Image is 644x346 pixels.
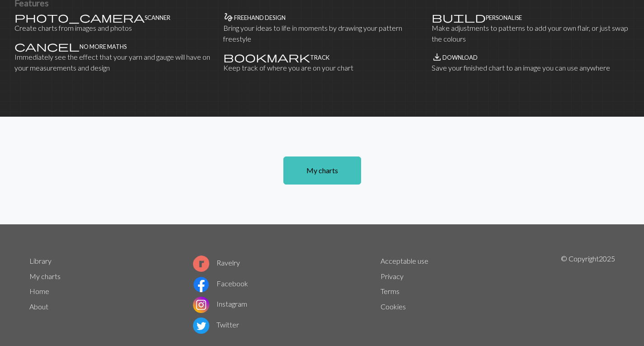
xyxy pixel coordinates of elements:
a: Cookies [381,302,406,311]
img: Instagram logo [193,297,209,313]
a: Terms [381,287,400,295]
p: Keep track of where you are on your chart [223,62,421,73]
span: cancel [14,40,80,52]
h4: Download [442,54,478,61]
p: © Copyright 2025 [561,253,615,336]
a: My charts [283,156,361,185]
p: Bring your ideas to life in moments by drawing your pattern freestyle [223,23,421,44]
a: About [29,302,48,311]
p: Save your finished chart to an image you can use anywhere [432,62,630,73]
h4: Scanner [145,14,170,21]
span: photo_camera [14,11,145,24]
img: Facebook logo [193,276,209,293]
span: build [432,11,486,24]
a: Instagram [193,299,247,308]
h4: Track [310,54,329,61]
a: Acceptable use [381,256,428,265]
p: Immediately see the effect that your yarn and gauge will have on your measurements and design [14,52,212,73]
p: Make adjustments to patterns to add your own flair, or just swap the colours [432,23,630,44]
a: Privacy [381,272,404,280]
a: Ravelry [193,258,240,267]
h4: No more maths [80,43,127,50]
a: My charts [29,272,61,280]
span: bookmark [223,51,310,63]
img: Twitter logo [193,318,209,334]
h4: Freehand design [234,14,286,21]
p: Create charts from images and photos [14,23,212,33]
a: Twitter [193,320,239,329]
img: Ravelry logo [193,256,209,272]
a: Home [29,287,49,295]
span: save_alt [432,51,442,63]
a: Library [29,256,52,265]
span: gesture [223,11,234,24]
h4: Personalise [486,14,522,21]
a: Facebook [193,279,248,288]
